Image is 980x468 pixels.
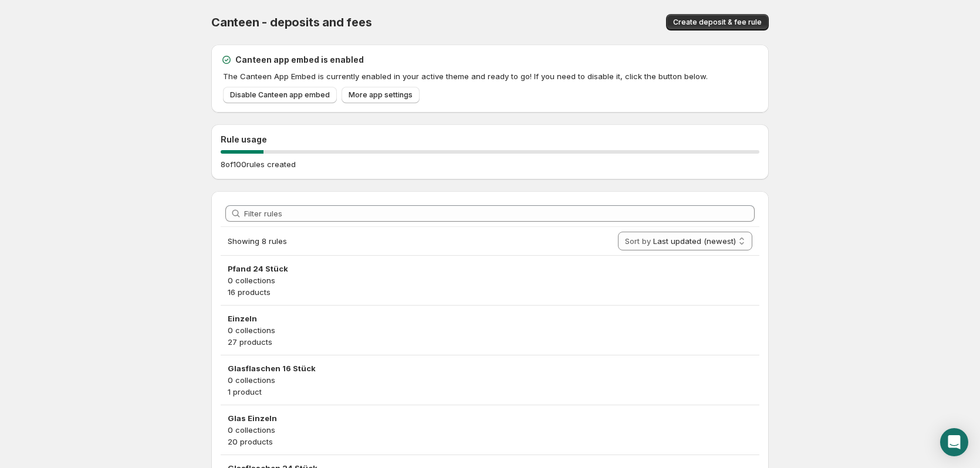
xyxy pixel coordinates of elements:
p: 0 collections [228,324,752,336]
input: Filter rules [244,205,755,222]
h2: Rule usage [221,134,759,145]
p: 16 products [228,286,752,298]
p: 0 collections [228,424,752,436]
p: The Canteen App Embed is currently enabled in your active theme and ready to go! If you need to d... [223,70,759,82]
h3: Glasflaschen 16 Stück [228,362,752,374]
button: Create deposit & fee rule [666,14,769,30]
p: 8 of 100 rules created [221,158,296,170]
p: 27 products [228,336,752,348]
div: Open Intercom Messenger [940,428,968,456]
a: More app settings [342,87,420,103]
span: Showing 8 rules [228,236,287,246]
a: Disable Canteen app embed [223,87,337,103]
span: Canteen - deposits and fees [211,15,372,29]
h3: Pfand 24 Stück [228,263,752,274]
span: More app settings [349,90,413,100]
p: 1 product [228,386,752,398]
p: 0 collections [228,374,752,386]
p: 0 collections [228,274,752,286]
span: Disable Canteen app embed [230,90,330,100]
p: 20 products [228,436,752,447]
span: Create deposit & fee rule [673,18,762,27]
h3: Einzeln [228,313,752,324]
h2: Canteen app embed is enabled [235,54,364,66]
h3: Glas Einzeln [228,412,752,424]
